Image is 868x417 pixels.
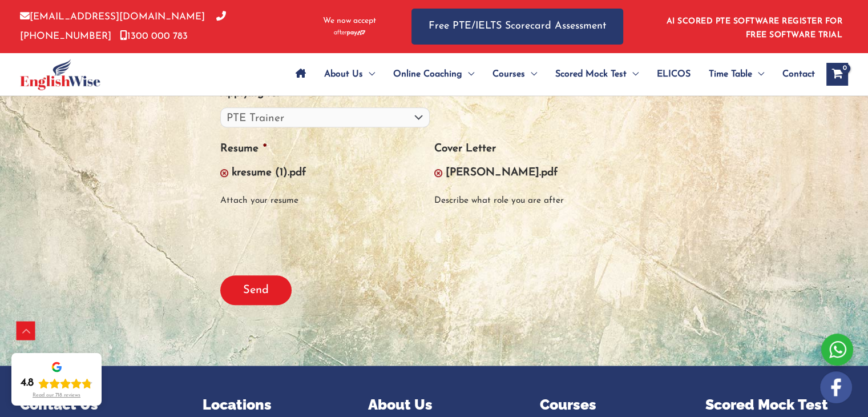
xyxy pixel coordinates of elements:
[220,142,267,157] label: Resume
[20,59,100,90] img: cropped-ew-logo
[220,169,228,177] img: Delete file
[21,376,92,390] div: Rating: 4.8 out of 5
[773,54,815,94] a: Contact
[120,31,188,41] a: 1300 000 783
[660,8,848,45] aside: Header Widget 1
[363,54,375,94] span: Menu Toggle
[705,394,848,416] p: Scored Mock Test
[315,54,384,94] a: About UsMenu Toggle
[323,15,376,27] span: We now accept
[752,54,764,94] span: Menu Toggle
[525,54,537,94] span: Menu Toggle
[220,222,394,266] iframe: reCAPTCHA
[826,63,848,86] a: View Shopping Cart, empty
[555,54,627,94] span: Scored Mock Test
[203,394,345,416] p: Locations
[286,54,815,94] nav: Site Navigation: Main Menu
[648,54,700,94] a: ELICOS
[657,54,691,94] span: ELICOS
[393,54,462,94] span: Online Coaching
[782,54,815,94] span: Contact
[434,169,442,177] img: Delete file
[546,54,648,94] a: Scored Mock TestMenu Toggle
[20,12,226,41] a: [PHONE_NUMBER]
[324,54,363,94] span: About Us
[434,142,496,157] label: Cover Letter
[220,182,425,210] div: Attach your resume
[21,376,34,390] div: 4.8
[667,17,843,39] a: AI SCORED PTE SOFTWARE REGISTER FOR FREE SOFTWARE TRIAL
[411,9,623,45] a: Free PTE/IELTS Scorecard Assessment
[700,54,773,94] a: Time TableMenu Toggle
[627,54,639,94] span: Menu Toggle
[492,54,525,94] span: Courses
[33,392,80,399] div: Read our 718 reviews
[368,394,511,416] p: About Us
[232,167,306,178] strong: kresume (1).pdf
[483,54,546,94] a: CoursesMenu Toggle
[446,167,558,178] strong: [PERSON_NAME].pdf
[434,182,639,210] div: Describe what role you are after
[462,54,474,94] span: Menu Toggle
[540,394,683,416] p: Courses
[334,30,365,36] img: Afterpay-Logo
[384,54,483,94] a: Online CoachingMenu Toggle
[20,12,205,22] a: [EMAIL_ADDRESS][DOMAIN_NAME]
[220,275,292,305] input: Send
[820,371,852,403] img: white-facebook.png
[709,54,752,94] span: Time Table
